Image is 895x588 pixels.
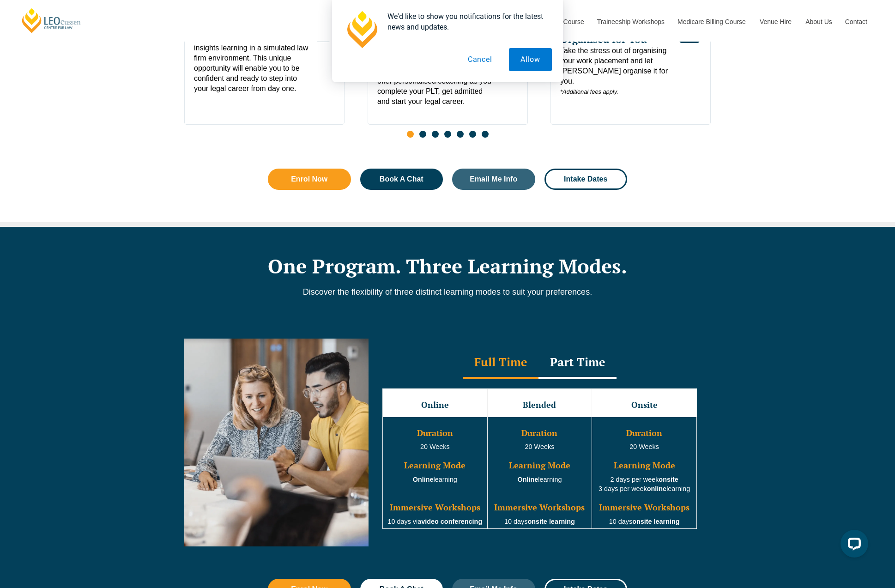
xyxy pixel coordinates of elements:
iframe: LiveChat chat widget [833,526,872,565]
td: 20 Weeks 2 days per week 3 days per week learning 10 days [592,417,697,529]
span: Intake Dates [564,176,607,183]
h3: Blended [489,400,591,410]
strong: onsite [659,476,678,483]
span: Go to slide 5 [457,131,464,138]
h3: Online [384,400,486,410]
button: Cancel [456,48,504,71]
span: You’ll benefit from dedicated guidance by an experienced lawyer who serves as your mentor. They’l... [377,46,495,107]
span: Go to slide 2 [419,131,426,138]
span: Go to slide 3 [432,131,439,138]
div: Read More [495,20,518,107]
strong: video conferencing [421,518,482,525]
h3: Immersive Workshops [593,503,695,512]
td: learning 10 days via [383,417,488,529]
div: Read More [678,20,701,97]
td: 20 Weeks learning 10 days [487,417,592,529]
div: 2 / 7 [368,10,528,125]
h3: Onsite [593,400,695,410]
span: Take the stress out of organising your work placement and let [PERSON_NAME] organise it for you. [560,46,678,97]
a: Book A Chat [360,169,443,190]
div: Part Time [538,347,617,379]
h3: Immersive Workshops [384,503,486,512]
div: 3 / 7 [550,10,711,125]
h3: Learning Mode [489,461,591,470]
h3: Duration [489,429,591,438]
span: 20 Weeks [420,443,450,450]
div: 1 / 7 [184,10,345,125]
strong: online [647,485,666,492]
strong: onsite learning [632,518,679,525]
a: Email Me Info [452,169,535,190]
strong: onsite learning [528,518,575,525]
h3: Learning Mode [593,461,695,470]
a: Intake Dates [544,169,628,190]
h3: Immersive Workshops [489,503,591,512]
span: Email Me Info [470,176,517,183]
span: Go to slide 1 [407,131,414,138]
span: Go to slide 7 [482,131,489,138]
h3: Duration [593,429,695,438]
p: Discover the flexibility of three distinct learning modes to suit your preferences. [184,287,711,297]
button: Allow [509,48,552,71]
span: Duration [417,427,453,438]
span: Go to slide 6 [469,131,476,138]
span: Go to slide 4 [444,131,451,138]
div: Full Time [463,347,538,379]
span: Get valuable experience and insights learning in a simulated law firm environment. This unique op... [194,33,312,94]
div: Read More [312,20,335,94]
span: Enrol Now [291,176,327,183]
h3: Learning Mode [384,461,486,470]
h2: One Program. Three Learning Modes. [184,255,711,278]
strong: Online [413,476,434,483]
div: We'd like to show you notifications for the latest news and updates. [380,11,552,32]
em: *Additional fees apply. [560,88,618,95]
a: Enrol Now [268,169,351,190]
img: notification icon [343,11,380,48]
strong: Online [517,476,538,483]
span: Book A Chat [380,176,423,183]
